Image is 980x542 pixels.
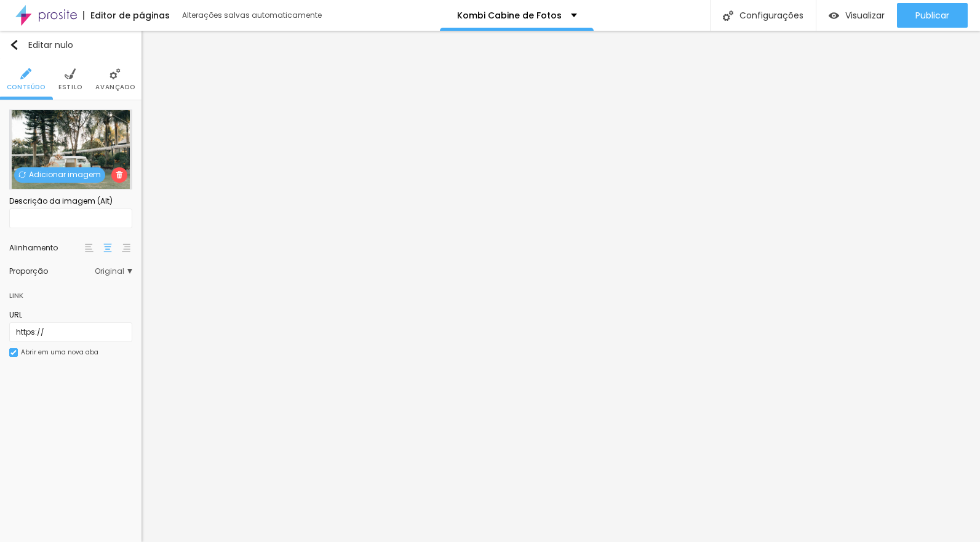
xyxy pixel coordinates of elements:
[122,244,130,252] img: paragraph-right-align.svg
[103,244,112,252] img: paragraph-center-align.svg
[816,3,897,28] button: Visualizar
[739,9,803,22] font: Configurações
[21,348,98,357] font: Abrir em uma nova aba
[9,290,23,300] font: Link
[18,171,26,178] img: Ícone
[457,9,562,22] font: Kombi Cabine de Fotos
[9,309,22,320] font: URL
[829,10,839,21] img: view-1.svg
[9,196,113,206] font: Descrição da imagem (Alt)
[58,82,82,92] font: Estilo
[7,82,46,92] font: Conteúdo
[9,266,48,276] font: Proporção
[65,68,76,79] img: Ícone
[915,9,949,22] font: Publicar
[110,68,121,79] img: Ícone
[10,349,17,356] img: Ícone
[845,9,885,22] font: Visualizar
[28,39,73,51] font: Editar nulo
[90,9,170,22] font: Editor de páginas
[85,244,94,252] img: paragraph-left-align.svg
[182,10,322,20] font: Alterações salvas automaticamente
[723,10,733,21] img: Ícone
[95,266,124,276] font: Original
[20,68,31,79] img: Ícone
[9,281,132,303] div: Link
[95,82,135,92] font: Avançado
[9,242,58,253] font: Alinhamento
[897,3,968,28] button: Publicar
[141,31,980,542] iframe: Editor
[29,169,101,180] font: Adicionar imagem
[116,171,123,178] img: Ícone
[9,40,19,50] img: Ícone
